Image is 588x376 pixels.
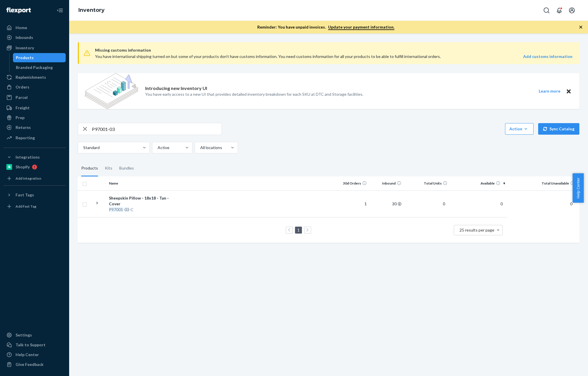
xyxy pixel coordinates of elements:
[16,45,34,51] div: Inventory
[3,340,66,349] button: Talk to Support
[538,123,579,135] button: Sync Catalog
[328,25,394,30] a: Update your payment information.
[3,162,66,172] a: Shopify
[3,103,66,112] a: Freight
[16,74,46,80] div: Replenishments
[124,207,129,212] em: 03
[3,93,66,102] a: Parcel
[551,359,582,373] iframe: To enrich screen reader interactions, please activate Accessibility in Grammarly extension settings
[3,113,66,122] a: Prep
[107,176,171,190] th: Name
[3,133,66,142] a: Reporting
[565,88,572,95] button: Close
[572,173,584,203] button: Help Center
[16,105,30,111] div: Freight
[3,190,66,200] button: Fast Tags
[3,23,66,32] a: Home
[119,160,134,176] div: Bundles
[13,53,66,62] a: Products
[553,5,565,16] button: Open notifications
[3,174,66,183] a: Add Integration
[3,82,66,92] a: Orders
[507,176,579,190] th: Total Unavailable
[3,43,66,52] a: Inventory
[16,332,32,338] div: Settings
[85,73,138,109] img: new-reports-banner-icon.82668bd98b6a51aee86340f2a7b77ae3.png
[83,145,83,151] input: Standard
[509,126,529,132] div: Action
[566,5,578,16] button: Open account menu
[74,2,109,19] ol: breadcrumbs
[54,5,66,16] button: Close Navigation
[3,202,66,211] a: Add Fast Tag
[16,125,31,130] div: Returns
[535,88,564,95] button: Learn more
[16,342,46,348] div: Talk to Support
[81,160,98,176] div: Products
[16,55,34,61] div: Products
[3,123,66,132] a: Returns
[296,228,301,232] a: Page 1 is your current page
[95,54,477,59] div: You have international shipping turned on but some of your products don’t have customs informatio...
[16,115,24,121] div: Prep
[3,153,66,162] button: Integrations
[16,176,41,181] div: Add Integration
[334,190,369,217] td: 1
[16,352,39,358] div: Help Center
[16,25,27,31] div: Home
[369,190,404,217] td: 30
[440,201,447,206] span: 0
[541,5,552,16] button: Open Search Box
[257,24,394,30] p: Reminder: You have unpaid invoices.
[505,123,534,135] button: Action
[16,154,40,160] div: Integrations
[78,7,105,13] a: Inventory
[6,7,31,13] img: Flexport logo
[16,65,53,70] div: Branded Packaging
[109,195,169,207] div: Sheepskin Pillow - 18x18 - Tan - Cover
[498,201,505,206] span: 0
[16,192,34,198] div: Fast Tags
[16,84,29,90] div: Orders
[404,176,450,190] th: Total Units
[16,135,35,141] div: Reporting
[3,350,66,359] a: Help Center
[3,33,66,42] a: Inbounds
[157,145,158,151] input: Active
[3,360,66,369] button: Give Feedback
[16,95,28,100] div: Parcel
[13,63,66,72] a: Branded Packaging
[105,160,112,176] div: Kits
[16,204,36,209] div: Add Fast Tag
[16,35,33,40] div: Inbounds
[568,201,575,206] span: 0
[16,362,44,367] div: Give Feedback
[16,164,30,170] div: Shopify
[460,228,494,232] span: 25 results per page
[92,123,222,135] input: Search inventory by name or sku
[334,176,369,190] th: 30d Orders
[109,207,169,213] div: - -C
[523,54,572,59] a: Add customs information
[369,176,404,190] th: Inbound
[200,145,200,151] input: All locations
[95,47,572,54] span: Missing customs information
[145,91,363,97] p: You have early access to a new UI that provides detailed inventory breakdown for each SKU at DTC ...
[450,176,507,190] th: Available
[523,54,572,59] strong: Add customs information
[109,207,123,212] em: P97001
[145,85,207,92] p: Introducing new Inventory UI
[3,330,66,340] a: Settings
[3,73,66,82] a: Replenishments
